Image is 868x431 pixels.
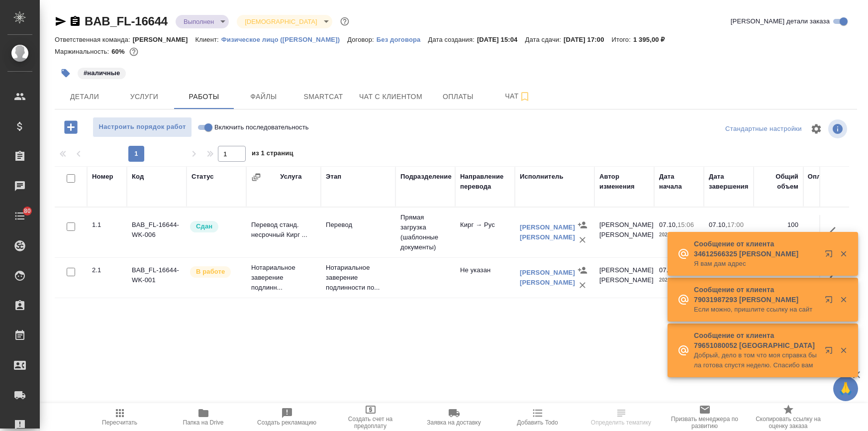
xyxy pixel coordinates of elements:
div: Автор изменения [599,172,649,192]
button: Чтобы определение сработало, загрузи исходные файлы на странице "файлы" и привяжи проект в SmartCat [579,403,663,431]
button: Доп статусы указывают на важность/срочность заказа [338,15,351,28]
p: Дата создания: [428,36,477,43]
button: Сгруппировать [251,172,261,182]
button: Настроить порядок работ [93,117,192,137]
div: Менеджер проверил работу исполнителя, передает ее на следующий этап [189,220,241,233]
span: Услуги [120,91,168,103]
p: слово [808,230,858,240]
button: Открыть в новой вкладке [819,244,843,268]
p: Перевод [326,220,390,230]
p: Я вам дам адрес [694,259,818,269]
div: Направление перевода [460,172,510,192]
div: Код [132,172,144,182]
p: Сдан [196,221,212,231]
p: слово [759,230,798,240]
p: Клиент: [195,36,221,43]
button: Скопировать ссылку [69,15,81,27]
p: 17:00 [727,221,744,228]
p: 2025 [659,230,699,240]
button: [DEMOGRAPHIC_DATA] [242,17,320,26]
div: Общий объем [759,172,798,192]
div: split button [723,121,804,137]
button: Здесь прячутся важные кнопки [824,220,848,244]
p: [DATE] 17:00 [564,36,612,43]
a: [PERSON_NAME] [PERSON_NAME] [520,223,575,241]
p: Сообщение от клиента 34612566325 [PERSON_NAME] [694,239,818,259]
span: Включить последовательность [214,122,309,132]
span: Оплаты [434,91,482,103]
p: Ответственная команда: [55,36,133,43]
p: 15:06 [677,221,694,228]
p: 100 [808,220,858,230]
div: Услуга [280,172,301,182]
div: Исполнитель выполняет работу [189,265,241,279]
button: Удалить [575,232,590,247]
button: Удалить [575,278,590,293]
button: Назначить [575,217,590,232]
p: Без договора [377,36,428,43]
p: Сообщение от клиента 79031987293 [PERSON_NAME] [694,285,818,305]
button: Добавить тэг [55,62,77,84]
div: 1.1 [92,220,122,230]
p: 1 395,00 ₽ [633,36,673,43]
td: Нотариальное заверение подлинн... [246,258,321,298]
div: Номер [92,172,113,182]
a: BAB_FL-16644 [85,14,168,28]
p: Итого: [612,36,633,43]
div: Выполнен [176,15,229,28]
div: Этап [326,172,341,182]
p: Сообщение от клиента 79651080052 [GEOGRAPHIC_DATA] [694,330,818,350]
a: 80 [2,204,37,228]
button: Открыть в новой вкладке [819,340,843,364]
p: В работе [196,267,225,277]
span: Настроить порядок работ [98,121,187,133]
p: Маржинальность: [55,48,111,55]
td: [PERSON_NAME] [PERSON_NAME] [594,260,654,295]
a: [PERSON_NAME] [PERSON_NAME] [520,269,575,286]
span: Smartcat [299,91,347,103]
div: Дата начала [659,172,699,192]
span: Чат [494,90,542,103]
p: Если можно, пришлите ссылку на сайт [694,305,818,315]
div: Выполнен [237,15,332,28]
td: Кирг → Рус [455,215,515,250]
p: 100 [759,220,798,230]
a: Физическое лицо ([PERSON_NAME]) [221,35,347,43]
td: BAB_FL-16644-WK-006 [127,215,187,250]
span: 80 [18,206,37,216]
span: Детали [61,91,108,103]
p: Нотариальное заверение подлинности по... [326,263,390,293]
p: 07.10, [659,221,677,228]
span: Файлы [240,91,288,103]
span: Чат с клиентом [359,91,422,103]
p: 2025 [709,230,749,240]
div: Статус [192,172,214,182]
button: Открыть в новой вкладке [819,290,843,314]
span: Посмотреть информацию [828,119,849,138]
td: Прямая загрузка (шаблонные документы) [395,208,455,257]
div: Подразделение [400,172,452,182]
button: 470.00 RUB; [127,45,140,58]
p: [PERSON_NAME] [133,36,195,43]
p: Физическое лицо ([PERSON_NAME]) [221,36,347,43]
p: Договор: [347,36,377,43]
td: BAB_FL-16644-WK-001 [127,260,187,295]
p: Дата сдачи: [525,36,564,43]
a: Без договора [377,35,428,43]
button: Назначить [575,263,590,278]
span: из 1 страниц [252,147,293,162]
p: 07.10, [709,221,727,228]
button: Скопировать ссылку для ЯМессенджера [55,15,67,27]
span: Работы [180,91,228,103]
button: Закрыть [833,346,854,355]
div: Исполнитель [520,172,564,182]
p: 07.10, [659,266,677,274]
button: Добавить работу [57,117,85,137]
svg: Подписаться [519,91,531,103]
div: Дата завершения [709,172,749,192]
button: Выполнен [181,17,217,26]
td: [PERSON_NAME] [PERSON_NAME] [594,215,654,250]
p: Добрый, дело в том что моя справка была готова спустя неделю. Спасибо вам [694,350,818,370]
p: 2025 [659,275,699,285]
p: #наличные [84,68,120,78]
